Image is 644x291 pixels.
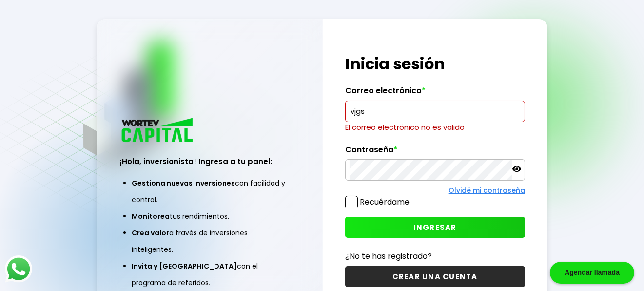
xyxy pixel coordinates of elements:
[345,266,525,287] button: CREAR UNA CUENTA
[132,261,237,271] span: Invita y [GEOGRAPHIC_DATA]
[119,156,299,167] h3: ¡Hola, inversionista! Ingresa a tu panel:
[132,228,169,238] span: Crea valor
[345,122,525,133] p: El correo electrónico no es válido
[132,178,235,188] span: Gestiona nuevas inversiones
[345,217,525,238] button: INGRESAR
[132,225,287,258] li: a través de inversiones inteligentes.
[345,250,525,262] p: ¿No te has registrado?
[132,211,170,221] span: Monitorea
[360,196,410,208] label: Recuérdame
[345,86,525,101] label: Correo electrónico
[345,52,525,76] h1: Inicia sesión
[119,117,196,145] img: logo_wortev_capital
[5,255,32,283] img: logos_whatsapp-icon.242b2217.svg
[132,208,287,225] li: tus rendimientos.
[132,258,287,291] li: con el programa de referidos.
[345,250,525,287] a: ¿No te has registrado?CREAR UNA CUENTA
[413,222,457,232] span: INGRESAR
[449,186,525,195] a: Olvidé mi contraseña
[345,145,525,160] label: Contraseña
[550,262,634,284] div: Agendar llamada
[350,101,521,122] input: hola@wortev.capital
[132,175,287,208] li: con facilidad y control.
